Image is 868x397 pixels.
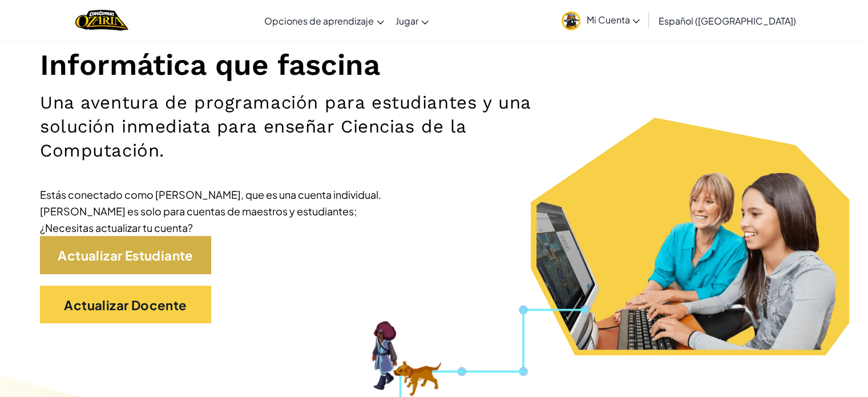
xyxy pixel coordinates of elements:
img: Hogar [75,9,128,32]
a: Logotipo de Ozaria de CodeCombat [75,9,128,32]
font: Mi Cuenta [586,14,629,26]
font: Actualizar Docente [64,297,187,313]
a: Mi Cuenta [556,2,645,38]
font: Actualizar Estudiante [58,247,193,263]
a: Actualizar Estudiante [40,236,211,274]
a: Actualizar Docente [40,286,211,324]
font: Una aventura de programación para estudiantes y una solución inmediata para enseñar Ciencias de l... [40,92,531,162]
a: Opciones de aprendizaje [259,5,390,36]
font: Jugar [395,15,418,27]
font: Informática que fascina [40,47,380,82]
font: Opciones de aprendizaje [264,15,374,27]
img: avatar [562,11,580,30]
font: Español ([GEOGRAPHIC_DATA]) [658,15,796,27]
font: Estás conectado como [PERSON_NAME], que es una cuenta individual. [PERSON_NAME] es solo para cuen... [40,188,381,234]
a: Español ([GEOGRAPHIC_DATA]) [652,5,801,36]
a: Jugar [390,5,434,36]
